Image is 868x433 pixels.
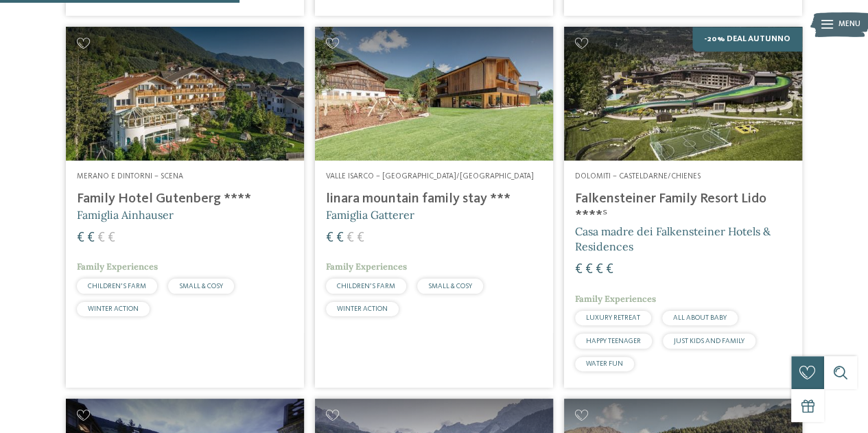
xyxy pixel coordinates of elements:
[77,231,84,245] span: €
[673,314,727,321] span: ALL ABOUT BABY
[326,231,333,245] span: €
[575,172,701,180] span: Dolomiti – Casteldarne/Chienes
[326,172,534,180] span: Valle Isarco – [GEOGRAPHIC_DATA]/[GEOGRAPHIC_DATA]
[586,314,640,321] span: LUXURY RETREAT
[326,191,542,207] h4: linara mountain family stay ***
[347,231,354,245] span: €
[108,231,115,245] span: €
[77,172,183,180] span: Merano e dintorni – Scena
[564,27,802,388] a: Cercate un hotel per famiglie? Qui troverete solo i migliori! -20% Deal Autunno Dolomiti – Castel...
[97,231,105,245] span: €
[326,261,407,272] span: Family Experiences
[77,191,293,207] h4: Family Hotel Gutenberg ****
[88,305,139,312] span: WINTER ACTION
[596,263,603,277] span: €
[66,27,304,388] a: Cercate un hotel per famiglie? Qui troverete solo i migliori! Merano e dintorni – Scena Family Ho...
[88,283,146,290] span: CHILDREN’S FARM
[575,191,791,224] h4: Falkensteiner Family Resort Lido ****ˢ
[575,263,583,277] span: €
[564,27,802,161] img: Cercate un hotel per famiglie? Qui troverete solo i migliori!
[315,27,553,388] a: Cercate un hotel per famiglie? Qui troverete solo i migliori! Valle Isarco – [GEOGRAPHIC_DATA]/[G...
[585,263,593,277] span: €
[586,360,623,367] span: WATER FUN
[336,231,344,245] span: €
[337,283,395,290] span: CHILDREN’S FARM
[357,231,364,245] span: €
[77,261,158,272] span: Family Experiences
[326,208,414,222] span: Famiglia Gatterer
[66,27,304,161] img: Family Hotel Gutenberg ****
[337,305,388,312] span: WINTER ACTION
[77,208,174,222] span: Famiglia Ainhauser
[586,338,641,344] span: HAPPY TEENAGER
[428,283,472,290] span: SMALL & COSY
[575,293,656,305] span: Family Experiences
[674,338,744,344] span: JUST KIDS AND FAMILY
[87,231,95,245] span: €
[575,224,771,253] span: Casa madre dei Falkensteiner Hotels & Residences
[179,283,223,290] span: SMALL & COSY
[606,263,613,277] span: €
[315,27,553,161] img: Cercate un hotel per famiglie? Qui troverete solo i migliori!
